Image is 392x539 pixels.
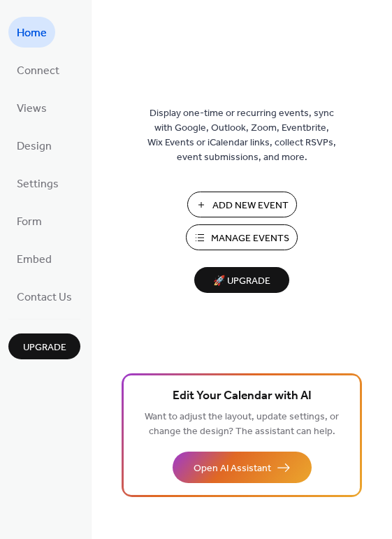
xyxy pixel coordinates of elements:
span: Form [17,211,42,233]
button: Open AI Assistant [173,452,312,483]
span: Views [17,98,47,120]
a: Settings [8,168,67,199]
span: Connect [17,60,59,82]
a: Views [8,92,55,123]
a: Home [8,17,55,48]
span: 🚀 Upgrade [203,272,281,291]
span: Upgrade [23,340,66,355]
span: Want to adjust the layout, update settings, or change the design? The assistant can help. [145,408,339,441]
span: Design [17,136,52,158]
button: 🚀 Upgrade [194,267,289,293]
a: Design [8,130,60,161]
button: Add New Event [187,192,297,217]
span: Contact Us [17,287,72,309]
span: Add New Event [212,199,289,213]
span: Open AI Assistant [194,461,271,476]
a: Connect [8,55,68,85]
a: Form [8,206,50,236]
button: Manage Events [186,224,298,250]
span: Edit Your Calendar with AI [173,387,312,406]
span: Manage Events [211,231,289,246]
span: Display one-time or recurring events, sync with Google, Outlook, Zoom, Eventbrite, Wix Events or ... [147,106,336,165]
span: Embed [17,249,52,271]
a: Contact Us [8,281,80,312]
span: Settings [17,173,59,196]
span: Home [17,22,47,45]
button: Upgrade [8,333,80,359]
a: Embed [8,243,60,274]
